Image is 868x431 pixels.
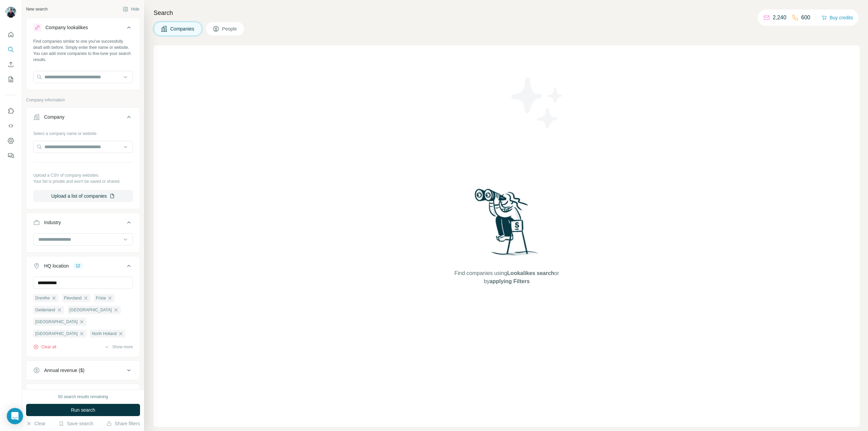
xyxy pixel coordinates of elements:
span: Frisia [96,295,106,301]
button: Share filters [106,420,140,427]
span: Lookalikes search [507,270,554,276]
button: Use Surfe API [5,120,16,132]
span: Companies [170,25,195,32]
img: Surfe Illustration - Stars [507,73,568,134]
div: Industry [44,219,61,226]
div: 12 [73,263,83,269]
div: Open Intercom Messenger [7,408,23,424]
button: Enrich CSV [5,58,16,71]
span: Find companies using or by [452,269,561,286]
button: Save search [59,420,93,427]
button: Feedback [5,150,16,162]
button: Upload a list of companies [33,190,133,202]
span: [GEOGRAPHIC_DATA] [35,319,78,325]
p: 2,240 [773,14,786,22]
span: North Holland [92,331,117,337]
span: Run search [71,407,95,413]
img: Surfe Illustration - Woman searching with binoculars [472,187,542,262]
button: HQ location12 [26,258,140,277]
span: applying Filters [490,278,530,284]
div: Select a company name or website [33,128,133,137]
h4: Search [154,8,860,18]
button: Industry [26,214,140,233]
span: People [222,25,238,32]
button: My lists [5,73,16,85]
span: Drenthe [35,295,50,301]
div: Company lookalikes [45,24,88,31]
p: Upload a CSV of company websites. [33,172,133,178]
span: Gelderland [35,307,55,313]
div: 50 search results remaining [58,394,108,400]
button: Clear all [33,344,56,350]
p: 600 [801,14,810,22]
button: Use Surfe on LinkedIn [5,105,16,117]
img: Avatar [5,7,16,18]
button: Dashboard [5,135,16,147]
button: Company [26,109,140,128]
button: Hide [118,4,144,14]
span: [GEOGRAPHIC_DATA] [70,307,112,313]
span: Flevoland [64,295,82,301]
div: HQ location [44,262,69,269]
button: Buy credits [822,13,853,22]
button: Search [5,43,16,56]
button: Annual revenue ($) [26,362,140,378]
button: Show more [104,344,133,350]
div: Find companies similar to one you've successfully dealt with before. Simply enter their name or w... [33,38,133,63]
button: Run search [26,404,140,416]
div: New search [26,6,47,12]
div: Annual revenue ($) [44,367,84,374]
p: Company information [26,97,140,103]
button: Clear [26,420,45,427]
p: Your list is private and won't be saved or shared. [33,178,133,184]
button: Company lookalikes [26,19,140,38]
button: Employees (size) [26,385,140,401]
button: Quick start [5,28,16,41]
div: Company [44,114,64,120]
span: [GEOGRAPHIC_DATA] [35,331,78,337]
